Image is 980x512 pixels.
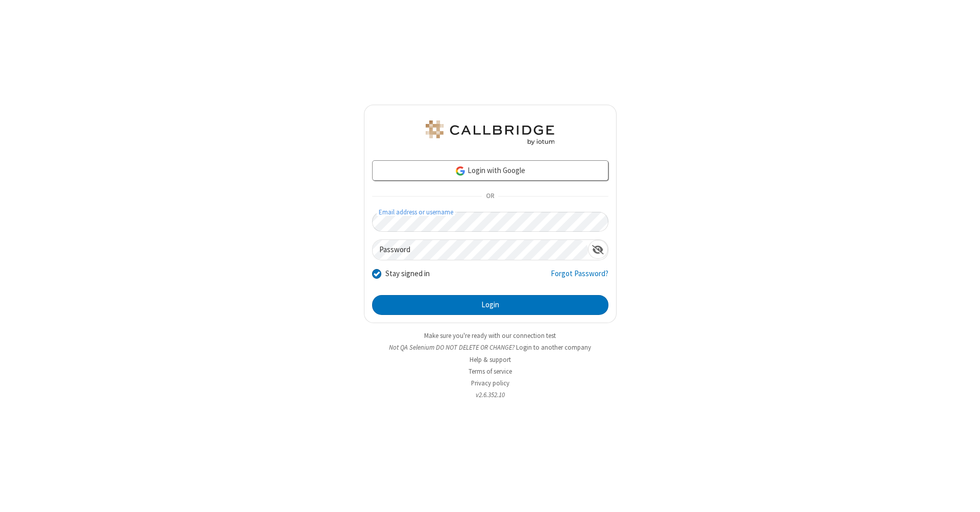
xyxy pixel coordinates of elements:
input: Email address or username [372,212,608,232]
a: Make sure you're ready with our connection test [424,331,556,340]
button: Login to another company [516,343,591,352]
a: Privacy policy [471,379,509,387]
a: Terms of service [469,367,512,376]
img: google-icon.png [455,165,466,177]
a: Forgot Password? [551,268,608,287]
span: OR [482,189,498,204]
a: Login with Google [372,160,608,181]
button: Login [372,295,608,315]
li: Not QA Selenium DO NOT DELETE OR CHANGE? [364,343,617,352]
label: Stay signed in [385,268,430,280]
li: v2.6.352.10 [364,390,617,400]
a: Help & support [470,355,511,364]
div: Show password [588,240,608,259]
img: QA Selenium DO NOT DELETE OR CHANGE [424,120,556,145]
input: Password [373,240,588,260]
